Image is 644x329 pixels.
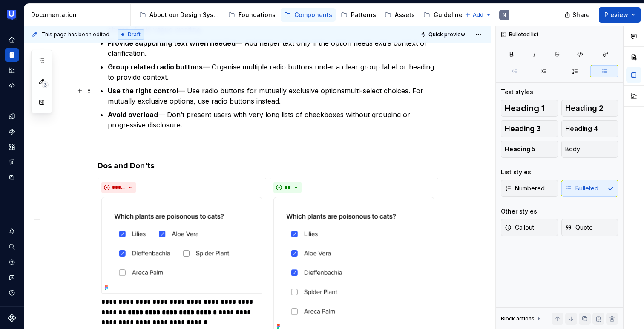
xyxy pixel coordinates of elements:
button: Callout [501,219,558,236]
p: — Don’t present users with very long lists of checkboxes without grouping or progressive disclosure. [108,110,438,130]
span: Preview [604,11,628,19]
a: Patterns [337,8,379,22]
a: Settings [5,255,19,269]
div: List styles [501,168,531,176]
a: Analytics [5,63,19,77]
div: About our Design System [149,11,220,19]
div: Foundations [239,11,276,19]
button: Heading 3 [501,120,558,137]
a: Design tokens [5,110,19,123]
a: Assets [381,8,418,22]
div: N [503,12,506,18]
span: Add [473,12,483,18]
button: Contact support [5,271,19,284]
a: About our Design System [136,8,223,22]
p: — Organise multiple radio buttons under a clear group label or heading to provide context. [108,62,438,82]
span: Share [572,11,590,19]
span: Draft [128,31,141,38]
a: Guidelines [420,8,469,22]
span: Heading 5 [505,145,535,153]
strong: Provide supporting text when needed [108,39,236,47]
a: Foundations [225,8,279,22]
div: Components [294,11,332,19]
button: Add [462,9,494,21]
button: Numbered [501,180,558,197]
button: Search ⌘K [5,240,19,254]
a: Components [281,8,336,22]
span: Quick preview [428,31,465,38]
button: Share [560,7,595,23]
span: Quote [565,223,593,232]
div: Assets [395,11,415,19]
span: Numbered [505,184,545,193]
button: Heading 1 [501,100,558,117]
div: Documentation [31,11,127,19]
button: Notifications [5,225,19,238]
p: — Use radio buttons for mutually exclusive optionsmulti-select choices. For mutually exclusive op... [108,86,438,106]
strong: Avoid overload [108,110,158,119]
button: Preview [599,7,641,23]
div: Block actions [501,315,535,322]
span: Callout [505,223,534,232]
span: Heading 2 [565,104,604,113]
a: Data sources [5,171,19,185]
a: Components [5,125,19,139]
button: Body [561,141,618,158]
div: Patterns [351,11,376,19]
div: Guidelines [434,11,466,19]
span: Heading 4 [565,124,598,133]
span: This page has been edited. [41,31,111,38]
svg: Supernova Logo [8,314,16,322]
span: Body [565,145,580,153]
div: Text styles [501,88,533,96]
a: Assets [5,140,19,154]
span: Heading 3 [505,124,541,133]
button: Heading 5 [501,141,558,158]
button: Heading 4 [561,120,618,137]
span: 3 [42,81,49,88]
p: — Add helper text only if the option needs extra context or clarification. [108,38,438,58]
strong: Use the right control [108,87,178,95]
img: c1eabef4-e6bd-43dd-a0b7-713c96dd46ec.png [101,197,262,294]
a: Documentation [5,48,19,62]
strong: Group related radio buttons [108,63,203,71]
div: Block actions [501,313,542,325]
button: Quick preview [418,29,469,40]
button: Heading 2 [561,100,618,117]
button: Quote [561,219,618,236]
span: Heading 1 [505,104,545,113]
div: Other styles [501,207,537,216]
a: Home [5,33,19,46]
a: Storybook stories [5,156,19,169]
strong: Dos and Don'ts [98,161,155,170]
a: Code automation [5,79,19,92]
img: 41adf70f-fc1c-4662-8e2d-d2ab9c673b1b.png [7,10,17,20]
div: Page tree [136,6,460,23]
